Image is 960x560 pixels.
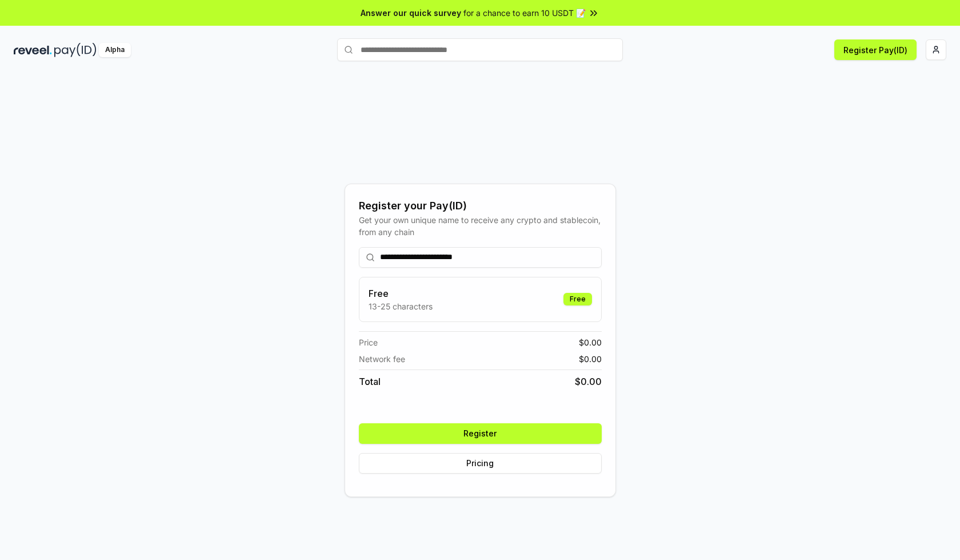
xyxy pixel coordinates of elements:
span: $ 0.00 [579,353,602,365]
button: Register [359,423,602,444]
span: $ 0.00 [575,375,602,388]
div: Alpha [99,43,131,57]
div: Free [563,293,592,305]
span: for a chance to earn 10 USDT 📝 [463,7,586,19]
span: Total [359,375,381,388]
img: pay_id [54,43,97,57]
h3: Free [369,287,433,300]
button: Register Pay(ID) [834,39,917,60]
div: Get your own unique name to receive any crypto and stablecoin, from any chain [359,214,602,238]
p: 13-25 characters [369,300,433,312]
span: Answer our quick survey [361,7,461,19]
img: reveel_dark [14,43,52,57]
span: Price [359,336,378,348]
div: Register your Pay(ID) [359,198,602,214]
span: Network fee [359,353,405,365]
span: $ 0.00 [579,336,602,348]
button: Pricing [359,453,602,474]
